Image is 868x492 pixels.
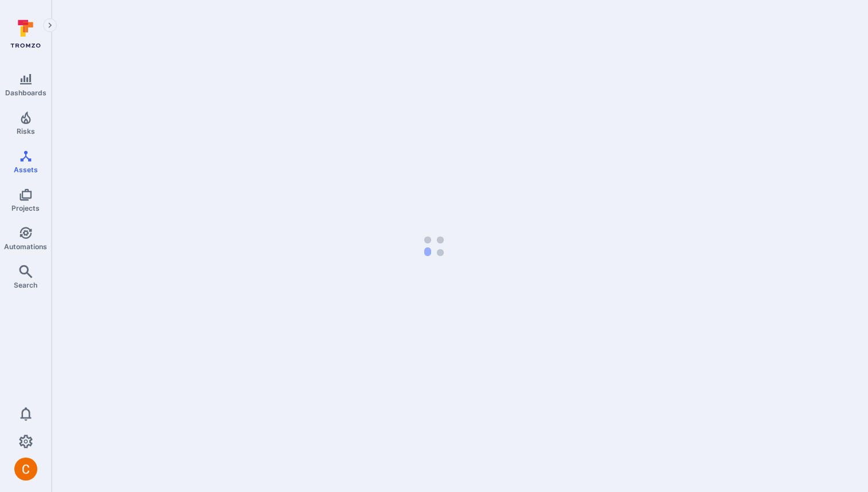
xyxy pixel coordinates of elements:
[14,281,37,289] span: Search
[5,88,46,97] span: Dashboards
[14,458,37,481] div: Camilo Rivera
[4,242,47,251] span: Automations
[43,18,57,32] button: Expand navigation menu
[46,21,54,30] i: Expand navigation menu
[11,204,40,212] span: Projects
[17,127,35,135] span: Risks
[14,165,38,174] span: Assets
[14,458,37,481] img: ACg8ocJuq_DPPTkXyD9OlTnVLvDrpObecjcADscmEHLMiTyEnTELew=s96-c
